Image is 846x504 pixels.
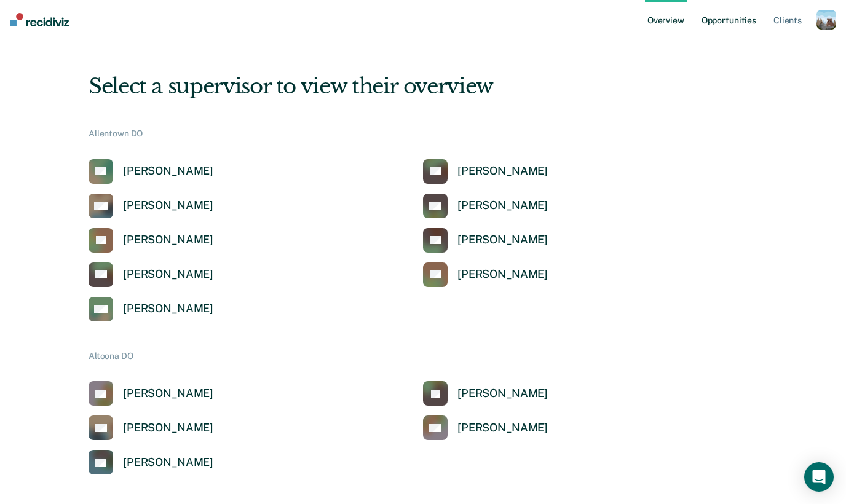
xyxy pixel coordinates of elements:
div: [PERSON_NAME] [457,267,548,282]
a: [PERSON_NAME] [89,159,213,184]
a: [PERSON_NAME] [423,228,548,253]
div: [PERSON_NAME] [457,164,548,178]
div: [PERSON_NAME] [123,267,213,282]
a: [PERSON_NAME] [89,228,213,253]
div: Altoona DO [89,351,757,367]
div: [PERSON_NAME] [123,302,213,316]
div: [PERSON_NAME] [457,387,548,401]
a: [PERSON_NAME] [89,194,213,218]
div: [PERSON_NAME] [457,199,548,213]
a: [PERSON_NAME] [423,194,548,218]
div: [PERSON_NAME] [457,421,548,435]
div: [PERSON_NAME] [123,387,213,401]
a: [PERSON_NAME] [423,262,548,287]
div: [PERSON_NAME] [123,233,213,247]
a: [PERSON_NAME] [89,415,213,440]
a: [PERSON_NAME] [423,159,548,184]
div: Allentown DO [89,128,757,144]
div: [PERSON_NAME] [123,421,213,435]
div: [PERSON_NAME] [123,455,213,470]
div: [PERSON_NAME] [457,233,548,247]
div: Select a supervisor to view their overview [89,74,757,99]
div: Open Intercom Messenger [804,462,834,492]
a: [PERSON_NAME] [423,415,548,440]
div: [PERSON_NAME] [123,199,213,213]
a: [PERSON_NAME] [89,381,213,406]
a: [PERSON_NAME] [89,297,213,321]
div: [PERSON_NAME] [123,164,213,178]
img: Recidiviz [10,13,69,26]
a: [PERSON_NAME] [89,450,213,474]
a: [PERSON_NAME] [89,262,213,287]
a: [PERSON_NAME] [423,381,548,406]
